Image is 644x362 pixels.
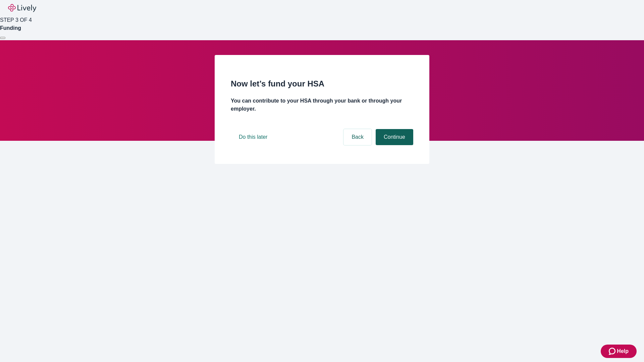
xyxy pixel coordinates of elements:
button: Back [343,129,372,145]
h4: You can contribute to your HSA through your bank or through your employer. [231,97,413,113]
span: Help [617,347,629,355]
button: Do this later [231,129,275,145]
svg: Zendesk support icon [609,347,617,355]
button: Zendesk support iconHelp [601,345,637,358]
img: Lively [8,4,36,12]
button: Continue [376,129,413,145]
h2: Now let’s fund your HSA [231,78,413,90]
